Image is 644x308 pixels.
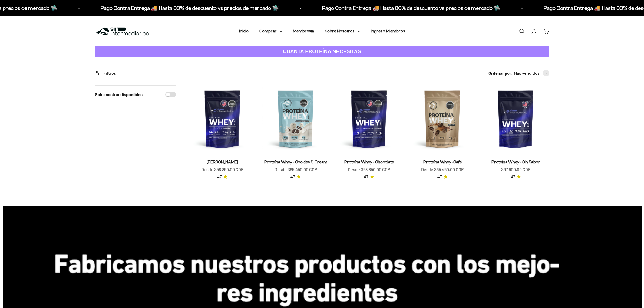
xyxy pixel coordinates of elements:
a: Proteína Whey - Cookies & Cream [264,160,327,164]
sale-price: Desde $65.450,00 COP [421,166,464,173]
a: Membresía [293,29,314,33]
sale-price: Desde $65.450,00 COP [275,166,317,173]
span: Más vendidos [514,70,540,77]
a: 4.74.7 de 5.0 estrellas [217,174,227,180]
button: Más vendidos [514,70,549,77]
sale-price: $97.900,00 COP [501,166,530,173]
a: [PERSON_NAME] [207,160,238,164]
a: Proteína Whey - Sin Sabor [491,160,540,164]
span: 4.7 [511,174,515,180]
strong: CUANTA PROTEÍNA NECESITAS [283,48,361,54]
a: Proteína Whey - Chocolate [344,160,394,164]
a: 4.74.7 de 5.0 estrellas [437,174,448,180]
a: Proteína Whey -Café [423,160,462,164]
a: Inicio [239,29,249,33]
a: 4.74.7 de 5.0 estrellas [511,174,521,180]
a: 4.74.7 de 5.0 estrellas [364,174,374,180]
summary: Comprar [259,28,282,35]
p: Pago Contra Entrega 🚚 Hasta 60% de descuento vs precios de mercado 🛸 [321,4,499,12]
a: CUANTA PROTEÍNA NECESITAS [95,46,549,57]
div: Filtros [95,70,176,77]
sale-price: Desde $58.850,00 COP [201,166,243,173]
sale-price: Desde $58.850,00 COP [348,166,390,173]
summary: Sobre Nosotros [325,28,360,35]
span: 4.7 [290,174,295,180]
span: 4.7 [437,174,442,180]
label: Solo mostrar disponibles [95,91,143,98]
span: 4.7 [217,174,222,180]
span: 4.7 [364,174,368,180]
span: Ordenar por: [488,70,513,77]
a: Ingreso Miembros [371,29,405,33]
a: 4.74.7 de 5.0 estrellas [290,174,301,180]
p: Pago Contra Entrega 🚚 Hasta 60% de descuento vs precios de mercado 🛸 [99,4,277,12]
